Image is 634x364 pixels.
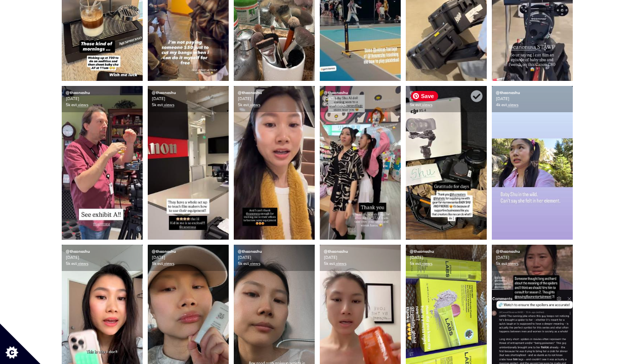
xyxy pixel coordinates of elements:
a: views [336,102,347,108]
a: @theoneshu [324,90,348,96]
a: views [78,102,89,108]
div: [DATE] 5k est. [62,245,143,271]
a: views [508,102,519,108]
div: [DATE] 5k est. [492,245,573,271]
a: @theoneshu [238,90,262,96]
a: @theoneshu [496,90,520,96]
a: @theoneshu [324,249,348,254]
a: views [78,261,89,266]
a: @theoneshu [66,90,90,96]
a: views [508,261,519,266]
a: @theoneshu [152,249,176,254]
a: views [250,102,261,108]
div: [DATE] 5k est. [234,245,315,271]
span: Save [411,91,438,101]
a: @theoneshu [152,90,176,96]
a: @theoneshu [66,249,90,254]
div: [DATE] 5k est. [406,86,487,112]
div: [DATE] 5k est. [320,245,401,271]
a: @theoneshu [238,249,262,254]
div: [DATE] 5k est. [234,86,315,112]
a: views [164,261,175,266]
div: [DATE] 5k est. [62,86,143,112]
a: @theoneshu [410,90,434,96]
a: views [164,102,175,108]
div: [DATE] 5k est. [406,245,487,271]
div: [DATE] 5k est. [148,245,229,271]
div: [DATE] 5k est. [148,86,229,112]
a: views [422,261,433,266]
a: @theoneshu [410,249,434,254]
a: @theoneshu [496,249,520,254]
a: views [250,261,261,266]
a: views [422,102,433,108]
div: [DATE] 5k est. [320,86,401,112]
a: views [336,261,347,266]
div: [DATE] 4k est. [492,86,573,112]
